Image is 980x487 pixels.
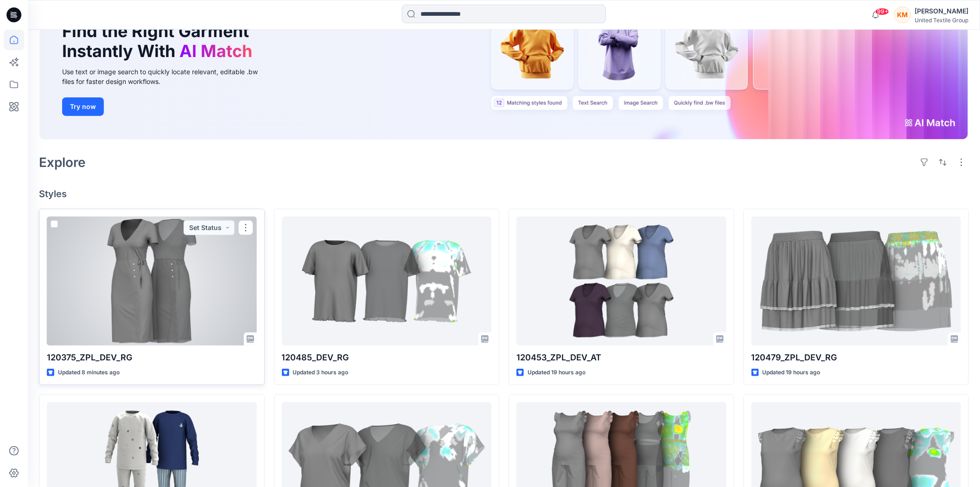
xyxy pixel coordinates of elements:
[62,67,271,86] div: Use text or image search to quickly locate relevant, editable .bw files for faster design workflows.
[179,41,252,61] span: AI Match
[751,351,961,364] p: 120479_ZPL_DEV_RG
[62,21,257,61] h1: Find the Right Garment Instantly With
[58,368,120,378] p: Updated 8 minutes ago
[39,188,969,199] h4: Styles
[915,6,968,17] div: [PERSON_NAME]
[528,368,585,378] p: Updated 19 hours ago
[915,17,968,24] div: United Textile Group
[763,368,821,378] p: Updated 19 hours ago
[751,217,961,346] a: 120479_ZPL_DEV_RG
[516,351,726,364] p: 120453_ZPL_DEV_AT
[282,217,492,346] a: 120485_DEV_RG
[516,217,726,346] a: 120453_ZPL_DEV_AT
[282,351,492,364] p: 120485_DEV_RG
[62,97,104,116] button: Try now
[47,351,257,364] p: 120375_ZPL_DEV_RG
[875,8,889,15] span: 99+
[293,368,349,378] p: Updated 3 hours ago
[39,155,86,170] h2: Explore
[894,6,911,23] div: KM
[47,217,257,346] a: 120375_ZPL_DEV_RG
